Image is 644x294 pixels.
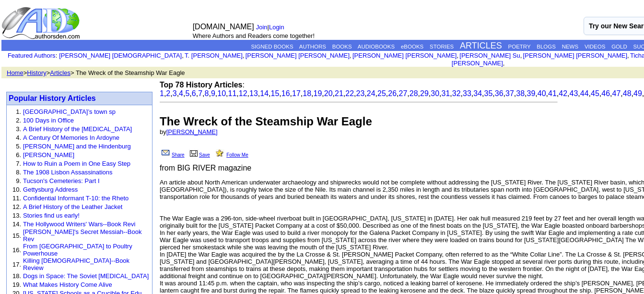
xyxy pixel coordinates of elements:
font: i [629,53,630,59]
a: 43 [569,89,578,98]
a: 18 [303,89,311,98]
a: [GEOGRAPHIC_DATA]’s town sp [23,108,116,115]
a: NEWS [562,44,579,49]
font: 5. [16,143,21,150]
a: 28 [410,89,418,98]
a: 31 [441,89,450,98]
a: How to Ruin a Poem in One Easy Step [23,160,130,167]
a: ARTICLES [460,41,502,50]
img: library.gif [188,149,199,157]
a: 5 [185,89,189,98]
font: 19. [12,281,21,288]
a: 47 [612,89,621,98]
font: from BIG RIVER magazine [160,164,251,172]
font: The Wreck of the Steamship War Eagle [160,115,372,128]
a: Stories find us early! [23,212,80,219]
a: Gettysburg Address [23,186,78,193]
a: [PERSON_NAME] Su [459,52,520,59]
a: 39 [527,89,535,98]
a: AUTHORS [299,44,326,49]
font: [DOMAIN_NAME] [193,23,254,31]
a: BOOKS [332,44,352,49]
a: 34 [473,89,482,98]
a: 10 [217,89,226,98]
a: Confidential Informant T-10: the Rheto [23,195,129,202]
a: Articles [50,69,70,76]
a: 44 [580,89,589,98]
a: Tucson's Cemeteries: Part I [23,177,100,184]
a: SIGNED BOOKS [251,44,293,49]
a: Follow Me [214,152,248,158]
font: 10. [12,186,21,193]
font: 13. [12,212,21,219]
a: 48 [623,89,632,98]
font: i [351,53,352,59]
font: Where Authors and Readers come together! [193,32,315,39]
a: 100 Days in Office [23,117,74,124]
a: STORIES [430,44,454,49]
font: i [522,53,523,59]
a: From [GEOGRAPHIC_DATA] to Poultry Powerhouse [23,243,132,257]
a: 19 [313,89,322,98]
a: 21 [335,89,343,98]
a: Share [160,152,185,158]
a: The Hollywood Writers' Wars--Book Revi [23,220,135,228]
font: 6. [16,151,21,159]
a: 40 [538,89,546,98]
font: i [504,61,505,66]
a: 4 [179,89,183,98]
a: [PERSON_NAME] [23,151,74,159]
a: 2 [166,89,170,98]
a: 38 [516,89,525,98]
font: i [184,53,185,59]
a: eBOOKS [401,44,423,49]
a: [PERSON_NAME] and the Hindenburg [23,143,131,150]
a: 8 [205,89,209,98]
a: 16 [281,89,290,98]
a: 7 [198,89,202,98]
a: Featured Authors [8,52,56,59]
a: 3 [173,89,177,98]
a: [PERSON_NAME] [166,128,218,135]
a: Login [269,24,284,31]
font: 17. [12,261,21,268]
img: alert.jpg [216,149,224,157]
a: What Makes History Come Alive [23,281,112,288]
font: 14. [12,220,21,228]
a: 6 [192,89,196,98]
a: 42 [559,89,567,98]
font: 1. [16,108,21,115]
font: 4. [16,134,21,141]
a: 41 [548,89,557,98]
font: Popular History Articles [9,94,96,102]
a: [PERSON_NAME] [PERSON_NAME] [246,52,350,59]
font: 7. [16,160,21,167]
a: History [27,69,46,76]
a: Join [256,24,268,31]
a: 15 [270,89,279,98]
font: : [8,52,57,59]
a: 9 [211,89,215,98]
a: 26 [388,89,397,98]
a: GOLD [611,44,627,49]
a: 46 [601,89,610,98]
font: 15. [12,232,21,239]
a: 36 [495,89,503,98]
a: 27 [398,89,407,98]
a: 20 [324,89,333,98]
a: 17 [292,89,301,98]
a: 13 [249,89,258,98]
a: 30 [431,89,439,98]
a: AUDIOBOOKS [358,44,395,49]
img: share_page.gif [162,149,170,157]
a: 11 [228,89,236,98]
font: 12. [12,203,21,210]
a: 32 [452,89,461,98]
a: [PERSON_NAME]'s Secret Messiah--Book Rev [23,228,141,243]
font: | [256,24,288,31]
a: A Brief History of the [MEDICAL_DATA] [23,125,132,133]
a: Home [7,69,23,76]
a: VIDEOS [585,44,605,49]
a: A Century Of Memories In Ardoyne [23,134,119,141]
font: 9. [16,177,21,184]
